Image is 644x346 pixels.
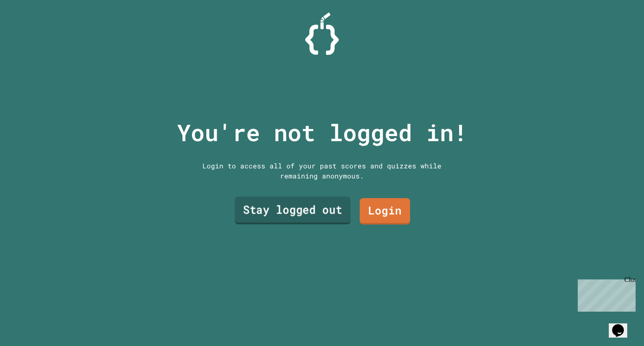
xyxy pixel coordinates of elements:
div: Login to access all of your past scores and quizzes while remaining anonymous. [196,161,448,181]
p: You're not logged in! [177,115,467,150]
div: Chat with us now!Close [3,3,58,53]
a: Stay logged out [235,196,351,224]
iframe: chat widget [609,312,636,338]
img: Logo.svg [305,13,339,55]
iframe: chat widget [574,276,636,312]
a: Login [360,198,410,225]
